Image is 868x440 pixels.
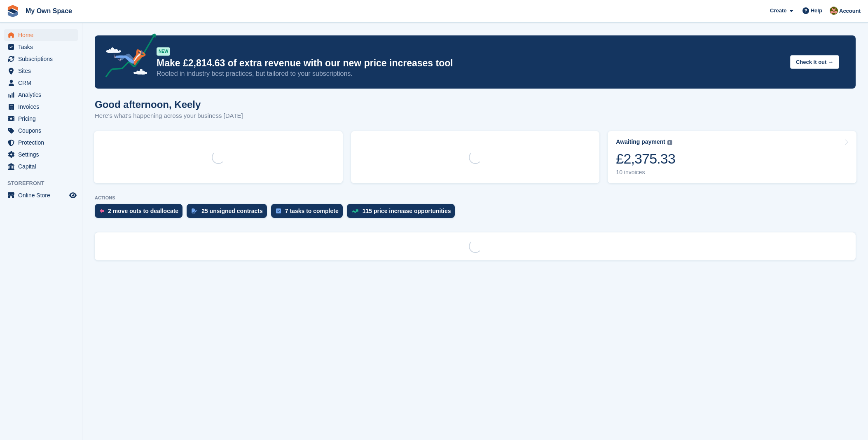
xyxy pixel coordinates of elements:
p: Rooted in industry best practices, but tailored to your subscriptions. [157,69,784,78]
a: Awaiting payment £2,375.33 10 invoices [608,131,856,183]
img: price-adjustments-announcement-icon-8257ccfd72463d97f412b2fc003d46551f7dbcb40ab6d574587a9cd5c0d94... [98,33,156,80]
img: icon-info-grey-7440780725fd019a000dd9b08b2336e03edf1995a4989e88bcd33f0948082b44.svg [667,140,672,145]
span: Account [839,7,861,15]
a: menu [4,113,78,124]
span: Home [18,29,68,41]
p: Make £2,814.63 of extra revenue with our new price increases tool [157,57,784,69]
div: 25 unsigned contracts [201,208,263,214]
span: Settings [18,149,68,160]
a: menu [4,41,78,53]
p: Here's what's happening across your business [DATE] [95,111,243,121]
span: Subscriptions [18,53,68,65]
div: £2,375.33 [616,150,675,167]
img: Keely Collin [830,7,838,15]
span: Storefront [7,179,82,187]
a: menu [4,53,78,65]
img: move_outs_to_deallocate_icon-f764333ba52eb49d3ac5e1228854f67142a1ed5810a6f6cc68b1a99e826820c5.svg [100,208,104,213]
a: menu [4,149,78,160]
button: Check it out → [790,55,839,69]
span: Help [811,7,822,15]
span: Analytics [18,89,68,101]
a: 2 move outs to deallocate [95,204,187,222]
a: menu [4,137,78,148]
span: Coupons [18,125,68,136]
h1: Good afternoon, Keely [95,99,243,110]
a: menu [4,29,78,41]
a: 25 unsigned contracts [187,204,271,222]
a: 7 tasks to complete [271,204,347,222]
div: 2 move outs to deallocate [108,208,178,214]
a: menu [4,101,78,112]
span: Tasks [18,41,68,53]
a: 115 price increase opportunities [347,204,459,222]
a: menu [4,89,78,101]
a: My Own Space [22,4,75,18]
span: Create [770,7,786,15]
a: menu [4,125,78,136]
div: Awaiting payment [616,138,665,145]
a: menu [4,77,78,89]
a: menu [4,161,78,172]
img: contract_signature_icon-13c848040528278c33f63329250d36e43548de30e8caae1d1a13099fd9432cc5.svg [192,208,197,213]
span: Capital [18,161,68,172]
span: Sites [18,65,68,77]
div: 10 invoices [616,169,675,176]
a: menu [4,190,78,201]
span: Invoices [18,101,68,112]
span: CRM [18,77,68,89]
img: stora-icon-8386f47178a22dfd0bd8f6a31ec36ba5ce8667c1dd55bd0f319d3a0aa187defe.svg [7,5,19,17]
span: Protection [18,137,68,148]
p: ACTIONS [95,195,856,201]
img: price_increase_opportunities-93ffe204e8149a01c8c9dc8f82e8f89637d9d84a8eef4429ea346261dce0b2c0.svg [352,209,358,213]
div: NEW [157,47,170,56]
div: 7 tasks to complete [285,208,339,214]
img: task-75834270c22a3079a89374b754ae025e5fb1db73e45f91037f5363f120a921f8.svg [276,208,281,213]
div: 115 price increase opportunities [363,208,451,214]
a: Preview store [68,190,78,200]
span: Online Store [18,190,68,201]
a: menu [4,65,78,77]
span: Pricing [18,113,68,124]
